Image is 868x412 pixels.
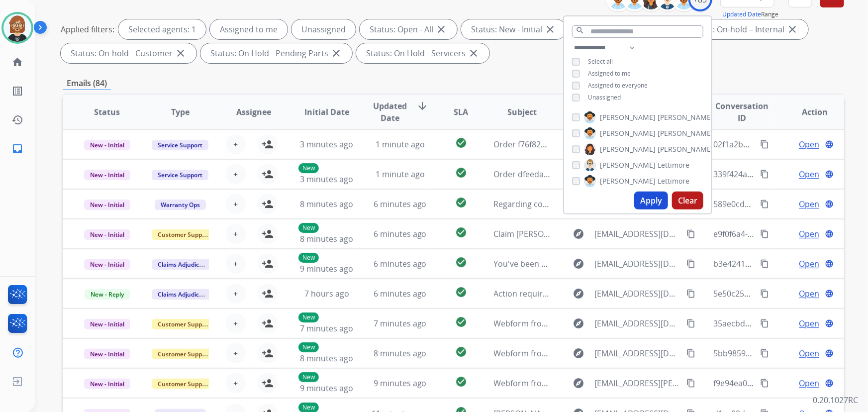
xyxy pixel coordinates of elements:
[686,319,695,328] mat-icon: content_copy
[494,139,664,150] span: Order f76f8206-d26d-4c6c-adf4-f49a54700236
[226,224,246,244] button: +
[825,200,834,208] mat-icon: language
[118,19,206,39] div: Selected agents: 1
[233,377,238,389] span: +
[374,199,427,209] span: 6 minutes ago
[658,160,689,170] span: Lettimore
[175,47,187,59] mat-icon: close
[233,258,238,270] span: +
[233,198,238,210] span: +
[291,19,356,39] div: Unassigned
[634,192,668,209] button: Apply
[455,376,467,388] mat-icon: check_circle
[686,259,695,268] mat-icon: content_copy
[494,288,705,299] span: Action required: Extend claim approved for replacement
[658,128,713,138] span: [PERSON_NAME]
[576,26,584,35] mat-icon: search
[573,377,585,389] mat-icon: explore
[152,140,208,150] span: Service Support
[672,192,703,209] button: Clear
[600,128,656,138] span: [PERSON_NAME]
[468,47,480,59] mat-icon: close
[573,288,585,300] mat-icon: explore
[300,233,353,244] span: 8 minutes ago
[799,168,819,180] span: Open
[799,228,819,240] span: Open
[262,317,274,329] mat-icon: person_add
[494,378,781,389] span: Webform from [EMAIL_ADDRESS][PERSON_NAME][DOMAIN_NAME] on [DATE]
[356,43,489,63] div: Status: On Hold - Servicers
[595,228,681,240] span: [EMAIL_ADDRESS][DOMAIN_NAME]
[760,349,769,358] mat-icon: content_copy
[658,144,713,154] span: [PERSON_NAME]
[600,144,656,154] span: [PERSON_NAME]
[713,258,868,269] span: b3e42419-326a-455d-8c67-00b170db187c
[799,377,819,389] span: Open
[63,77,111,90] p: Emails (84)
[262,198,274,210] mat-icon: person_add
[686,289,695,298] mat-icon: content_copy
[61,43,196,63] div: Status: On-hold - Customer
[494,169,671,180] span: Order dfeeda41-c2f8-43e0-b0a8-b30dab1bb626
[760,319,769,328] mat-icon: content_copy
[825,319,834,328] mat-icon: language
[455,197,467,208] mat-icon: check_circle
[300,263,353,274] span: 9 minutes ago
[760,140,769,149] mat-icon: content_copy
[374,288,427,299] span: 6 minutes ago
[152,349,216,359] span: Customer Support
[799,258,819,270] span: Open
[435,23,447,35] mat-icon: close
[771,95,844,129] th: Action
[233,228,238,240] span: +
[494,199,645,209] span: Regarding correction to warranty status
[233,168,238,180] span: +
[11,85,23,97] mat-icon: list_alt
[152,259,220,270] span: Claims Adjudication
[298,223,319,233] p: New
[152,319,216,329] span: Customer Support
[760,229,769,238] mat-icon: content_copy
[300,383,353,394] span: 9 minutes ago
[713,288,866,299] span: 5e50c255-7b74-47fe-b8a3-09645872bd10
[304,288,349,299] span: 7 hours ago
[600,112,656,122] span: [PERSON_NAME]
[300,323,353,334] span: 7 minutes ago
[152,229,216,240] span: Customer Support
[799,138,819,150] span: Open
[713,318,865,329] span: 35aecbdc-5035-447a-99ad-0262b2826fc9
[713,348,866,359] span: 5bb9859a-5cb3-458e-9f01-4773ccdb0467
[298,372,319,382] p: New
[152,170,208,180] span: Service Support
[84,200,130,210] span: New - Initial
[61,23,114,35] p: Applied filters:
[713,378,858,389] span: f9e94ea0-8931-4eb3-8aff-7fa7f2547b27
[760,379,769,388] mat-icon: content_copy
[825,379,834,388] mat-icon: language
[455,226,467,238] mat-icon: check_circle
[455,346,467,358] mat-icon: check_circle
[84,170,130,180] span: New - Initial
[825,349,834,358] mat-icon: language
[262,377,274,389] mat-icon: person_add
[210,19,288,39] div: Assigned to me
[226,254,246,274] button: +
[544,23,556,35] mat-icon: close
[573,228,585,240] mat-icon: explore
[588,57,613,66] span: Select all
[233,288,238,300] span: +
[825,289,834,298] mat-icon: language
[330,47,342,59] mat-icon: close
[84,379,130,389] span: New - Initial
[226,373,246,393] button: +
[455,137,467,149] mat-icon: check_circle
[84,349,130,359] span: New - Initial
[226,343,246,363] button: +
[374,258,427,269] span: 6 minutes ago
[713,228,857,239] span: e9f0f6a4-f98f-42b8-8882-92a7cf18e73e
[300,199,353,209] span: 8 minutes ago
[85,289,130,300] span: New - Reply
[722,10,761,18] button: Updated Date
[588,81,648,90] span: Assigned to everyone
[588,93,621,102] span: Unassigned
